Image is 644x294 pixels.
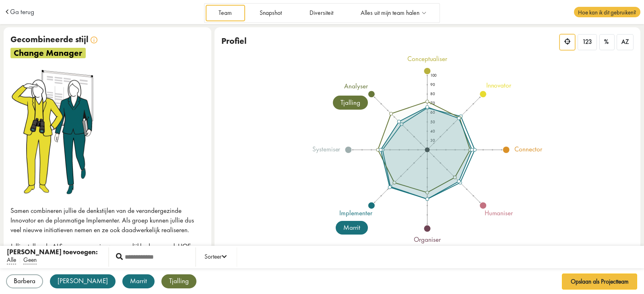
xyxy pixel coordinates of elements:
[50,274,116,288] div: [PERSON_NAME]
[10,34,89,45] span: Gecombineerde stijl
[10,48,86,58] span: change manager
[7,256,16,264] span: Alle
[10,68,97,196] img: change_manager.png
[204,252,227,262] div: Sorteer
[333,96,368,110] div: Tjalling
[414,235,442,244] tspan: organiser
[430,100,435,106] text: 70
[604,38,609,46] span: %
[336,221,368,235] div: Marrit
[206,5,245,21] a: Team
[122,274,155,288] div: Marrit
[348,5,439,21] a: Alles uit mijn team halen
[221,35,247,46] span: Profiel
[361,10,419,16] span: Alles uit mijn team halen
[23,256,37,264] span: Geen
[246,5,295,21] a: Snapshot
[91,37,97,43] img: info.svg
[621,38,629,46] span: AZ
[6,274,43,288] div: Barbera
[296,5,346,21] a: Diversiteit
[515,145,543,153] tspan: connector
[430,73,437,78] text: 100
[10,8,34,15] a: Ga terug
[161,274,196,288] div: Tjalling
[430,91,435,96] text: 80
[10,206,204,235] p: Samen combineren jullie de denkstijlen van de verandergezinde Innovator en de planmatige Implemen...
[582,38,592,46] span: 123
[7,247,98,257] div: [PERSON_NAME] toevoegen:
[487,81,512,90] tspan: innovator
[312,145,341,153] tspan: systemiser
[407,54,448,63] tspan: conceptualiser
[340,208,373,217] tspan: implementer
[485,208,514,217] tspan: humaniser
[562,274,638,290] button: Opslaan als Projectteam
[574,7,640,17] span: Hoe kan ik dit gebruiken?
[344,82,368,90] tspan: analyser
[10,242,204,270] p: Jullie stellen de ALS-vraag naar nieuwe mogelijkheden en ook HOE deze het beste vorm kunnen krijg...
[430,82,435,87] text: 90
